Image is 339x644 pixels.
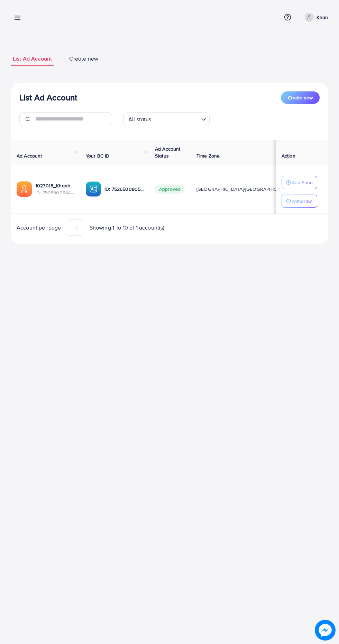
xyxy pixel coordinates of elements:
[86,181,101,197] img: ic-ba-acc.ded83a64.svg
[90,224,165,232] span: Showing 1 To 10 of 1 account(s)
[86,152,110,159] span: Your BC ID
[19,92,77,102] h3: List Ad Account
[281,91,320,104] button: Create new
[288,94,313,101] span: Create new
[282,195,317,208] button: Withdraw
[13,55,52,63] span: List Ad Account
[123,112,210,126] div: Search for option
[196,186,293,193] span: [GEOGRAPHIC_DATA]/[GEOGRAPHIC_DATA]
[17,181,32,197] img: ic-ads-acc.e4c84228.svg
[127,114,153,124] span: All status
[292,178,313,187] p: Add Fund
[155,145,181,159] span: Ad Account Status
[196,152,220,159] span: Time Zone
[292,197,312,205] p: Withdraw
[69,55,98,63] span: Create new
[282,152,295,159] span: Action
[104,185,144,193] p: ID: 7526500805902909457
[315,620,336,641] img: image
[302,13,328,22] a: Khan
[17,224,61,232] span: Account per page
[35,182,75,189] a: 1027018_Khanbhia_1752400071646
[35,182,75,196] div: <span class='underline'>1027018_Khanbhia_1752400071646</span></br>7526500944935256080
[17,152,42,159] span: Ad Account
[317,13,328,21] p: Khan
[282,176,317,189] button: Add Fund
[154,113,199,124] input: Search for option
[35,189,75,196] span: ID: 7526500944935256080
[155,185,185,194] span: Approved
